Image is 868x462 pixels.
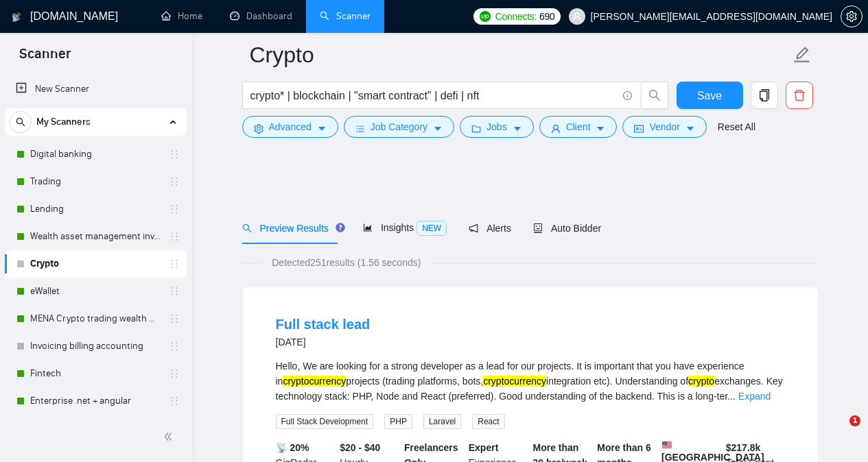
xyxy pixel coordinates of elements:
a: homeHome [161,10,202,22]
b: Expert [469,442,499,453]
input: Search Freelance Jobs... [250,87,617,104]
span: PHP [384,414,412,429]
span: edit [793,46,811,64]
span: holder [169,396,180,406]
button: search [641,82,668,109]
span: Advanced [269,119,312,134]
a: New Scanner [16,75,176,103]
a: eWallet [30,278,161,305]
span: robot [533,223,543,233]
span: Auto Bidder [533,223,601,234]
mark: crypto [688,376,714,387]
li: New Scanner [5,75,187,103]
span: idcard [634,123,644,134]
img: 🇺🇸 [662,440,672,450]
span: holder [169,313,180,324]
span: Alerts [469,223,511,234]
button: barsJob Categorycaret-down [344,116,454,138]
img: logo [12,6,21,28]
span: 1 [849,415,860,426]
button: userClientcaret-down [539,116,618,138]
span: user [551,123,561,134]
span: info-circle [623,91,632,100]
span: holder [169,341,180,352]
span: Connects: [495,9,537,24]
a: Enterprise .net + angular [30,387,161,415]
span: NEW [417,221,447,236]
span: notification [469,223,478,233]
div: Tooltip anchor [334,221,347,234]
span: holder [169,204,180,215]
span: copy [751,89,777,101]
span: caret-down [433,123,443,134]
span: Client [566,119,591,134]
span: Vendor [649,119,679,134]
img: upwork-logo.png [480,11,491,22]
span: search [10,117,31,127]
button: idcardVendorcaret-down [622,116,706,138]
button: settingAdvancedcaret-down [242,116,338,138]
a: searchScanner [320,10,371,22]
button: setting [841,5,863,27]
a: Trading [30,168,161,195]
a: Expand [738,391,771,402]
button: delete [786,82,813,109]
mark: cryptocurrency [483,376,546,387]
span: Save [697,87,722,104]
a: Full stack lead [276,317,371,332]
a: Wealth asset management investment [30,223,161,250]
span: area-chart [363,223,373,232]
span: holder [169,149,180,160]
span: Job Category [371,119,427,134]
a: Digital banking [30,141,161,168]
span: search [642,89,668,101]
span: holder [169,286,180,297]
b: 📡 20% [276,442,309,453]
a: Crypto [30,250,161,278]
span: ... [727,391,736,402]
mark: cryptocurrency [283,376,346,387]
span: caret-down [596,123,605,134]
span: caret-down [317,123,327,134]
span: user [572,12,582,21]
span: search [242,223,252,233]
span: caret-down [513,123,522,134]
a: Lending [30,195,161,223]
button: folderJobscaret-down [460,116,534,138]
a: setting [841,11,863,22]
span: holder [169,368,180,379]
a: dashboardDashboard [230,10,292,22]
button: Save [677,82,743,109]
span: bars [355,123,365,134]
span: delete [786,89,812,101]
div: [DATE] [276,334,371,350]
span: holder [169,176,180,187]
span: 690 [539,9,554,24]
span: Jobs [486,119,507,134]
span: React [472,414,504,429]
span: folder [471,123,481,134]
span: Full Stack Development [276,414,374,429]
span: holder [169,231,180,242]
span: setting [254,123,263,134]
span: holder [169,258,180,269]
span: Detected 251 results (1.56 seconds) [262,255,430,270]
a: Invoicing billing accounting [30,332,161,360]
span: Preview Results [242,223,341,234]
a: Reset All [718,119,755,134]
span: Insights [363,222,447,233]
span: My Scanners [36,108,91,136]
b: $20 - $40 [340,442,380,453]
span: Laravel [423,414,461,429]
span: setting [841,11,862,22]
button: copy [751,82,778,109]
a: Fintech [30,360,161,387]
button: search [10,111,32,133]
b: $ 217.8k [726,442,761,453]
input: Scanner name... [250,38,790,72]
iframe: Intercom live chat [821,415,854,448]
div: Hello, We are looking for a strong developer as a lead for our projects. It is important that you... [276,358,785,404]
span: caret-down [685,123,695,134]
span: Scanner [8,44,82,73]
a: MENA Crypto trading wealth manag [30,305,161,332]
